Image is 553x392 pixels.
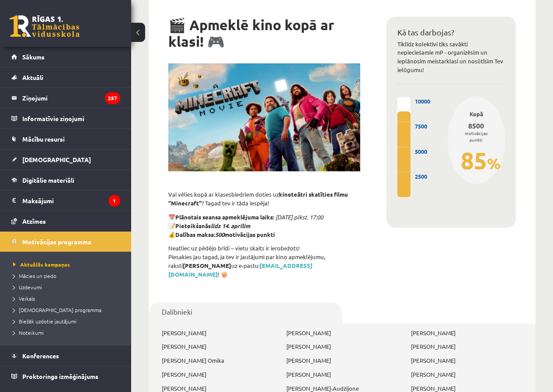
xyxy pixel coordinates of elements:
[397,147,429,156] div: 5000
[13,317,122,325] a: Biežāk uzdotie jautājumi
[168,17,360,50] h1: 🎬 Apmeklē kino kopā ar klasi! 🎮
[22,108,120,128] legend: Informatīvie ziņojumi
[13,284,42,291] span: Uzdevumi
[162,370,273,379] p: [PERSON_NAME]
[461,121,492,131] div: 8500
[168,262,313,278] a: [EMAIL_ADDRESS][DOMAIN_NAME]
[22,156,91,163] span: [DEMOGRAPHIC_DATA]
[275,213,323,221] em: [DATE] plkst. 17:00
[22,217,46,225] span: Atzīmes
[13,295,35,302] span: Veikals
[397,28,505,37] h2: Kā tas darbojas?
[22,372,98,380] span: Proktoringa izmēģinājums
[13,295,122,302] a: Veikals
[11,149,120,170] a: [DEMOGRAPHIC_DATA]
[168,190,360,208] p: Vai vēlies kopā ar klasesbiedriem doties uz ? Tagad tev ir tāda iespēja!
[215,231,224,238] em: 500
[397,121,429,131] div: 7500
[11,47,120,67] a: Sākums
[11,366,120,386] a: Proktoringa izmēģinājums
[397,172,429,181] div: 2500
[183,262,231,269] strong: [PERSON_NAME]
[22,191,120,211] legend: Maksājumi
[461,110,492,118] div: Kopā
[11,191,120,211] a: Maksājumi1
[411,342,522,351] p: [PERSON_NAME]
[13,318,77,325] span: Biežāk uzdotie jautājumi
[22,88,120,108] legend: Ziņojumi
[13,261,70,268] span: Aktuālās kampaņas
[13,283,122,291] a: Uzdevumi
[162,342,273,351] p: [PERSON_NAME]
[411,329,522,337] p: [PERSON_NAME]
[11,211,120,231] a: Atzīmes
[286,370,398,379] p: [PERSON_NAME]
[13,272,56,279] span: Mācies un ziedo
[108,195,120,207] i: 1
[11,129,120,149] a: Mācību resursi
[411,356,522,365] p: [PERSON_NAME]
[211,222,250,229] em: līdz 14. aprīlim
[22,135,65,143] span: Mācību resursi
[11,108,120,128] a: Informatīvie ziņojumi
[22,176,74,184] span: Digitālie materiāli
[168,244,360,278] p: Neatliec uz pēdējo brīdi – vietu skaits ir ierobežots! Piesakies jau tagad, ja tev ir jautājumi p...
[461,143,492,178] div: 85
[22,238,91,246] span: Motivācijas programma
[11,88,120,108] a: Ziņojumi257
[13,329,44,336] span: Noteikumi
[397,40,505,74] p: Tiklīdz kolektīvi tiks savākti nepieciešamie mP - organizēsim un ieplānosim meistarklasi un nosūt...
[13,306,101,313] span: [DEMOGRAPHIC_DATA] programma
[13,272,122,280] a: Mācies un ziedo
[22,73,43,81] span: Aktuāli
[11,346,120,366] a: Konferences
[411,370,522,379] p: [PERSON_NAME]
[11,170,120,190] a: Digitālie materiāli
[22,352,59,360] span: Konferences
[13,260,122,268] a: Aktuālās kampaņas
[162,329,273,337] p: [PERSON_NAME]
[487,154,501,173] span: %
[397,97,432,106] div: 10000
[162,356,273,365] p: [PERSON_NAME] Omika
[11,232,120,252] a: Motivācijas programma
[11,67,120,87] a: Aktuāli
[13,329,122,336] a: Noteikumi
[175,222,250,229] strong: Pieteikšanās
[286,356,398,365] p: [PERSON_NAME]
[286,329,398,337] p: [PERSON_NAME]
[149,302,342,324] a: Dalībnieki
[22,53,45,61] span: Sākums
[175,231,275,238] strong: Dalības maksa: motivācijas punkti
[105,92,120,104] i: 257
[461,130,492,143] div: motivācijas punkti
[10,15,80,37] a: Rīgas 1. Tālmācības vidusskola
[175,213,274,221] strong: Plānotais seansa apmeklējuma laiks:
[286,342,398,351] p: [PERSON_NAME]
[168,63,360,171] img: p28215037_v_h8_ab.jpg
[13,306,122,314] a: [DEMOGRAPHIC_DATA] programma
[168,213,360,239] p: 📅 📝 💰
